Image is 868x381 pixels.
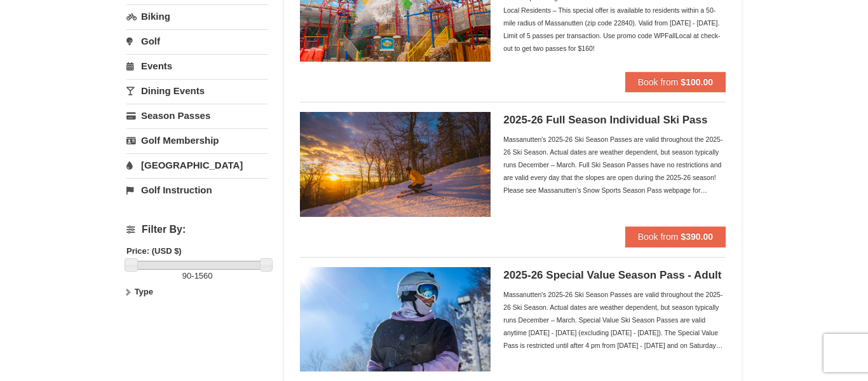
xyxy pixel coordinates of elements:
[126,29,268,53] a: Golf
[503,114,726,127] h5: 2025-26 Full Season Individual Ski Pass
[126,178,268,202] a: Golf Instruction
[126,104,268,127] a: Season Passes
[681,77,713,87] strong: $100.00
[126,153,268,177] a: [GEOGRAPHIC_DATA]
[503,288,726,352] div: Massanutten's 2025-26 Ski Season Passes are valid throughout the 2025-26 Ski Season. Actual dates...
[300,267,491,371] img: 6619937-198-dda1df27.jpg
[625,72,726,92] button: Book from $100.00
[182,271,191,281] span: 90
[135,287,153,296] strong: Type
[126,128,268,152] a: Golf Membership
[625,226,726,247] button: Book from $390.00
[638,232,679,242] span: Book from
[126,79,268,102] a: Dining Events
[194,271,213,281] span: 1560
[681,232,713,242] strong: $390.00
[503,133,726,197] div: Massanutten's 2025-26 Ski Season Passes are valid throughout the 2025-26 Ski Season. Actual dates...
[126,224,268,235] h4: Filter By:
[126,246,182,256] strong: Price: (USD $)
[638,77,679,87] span: Book from
[300,112,491,216] img: 6619937-208-2295c65e.jpg
[126,270,268,282] label: -
[126,4,268,28] a: Biking
[503,269,726,282] h5: 2025-26 Special Value Season Pass - Adult
[126,54,268,78] a: Events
